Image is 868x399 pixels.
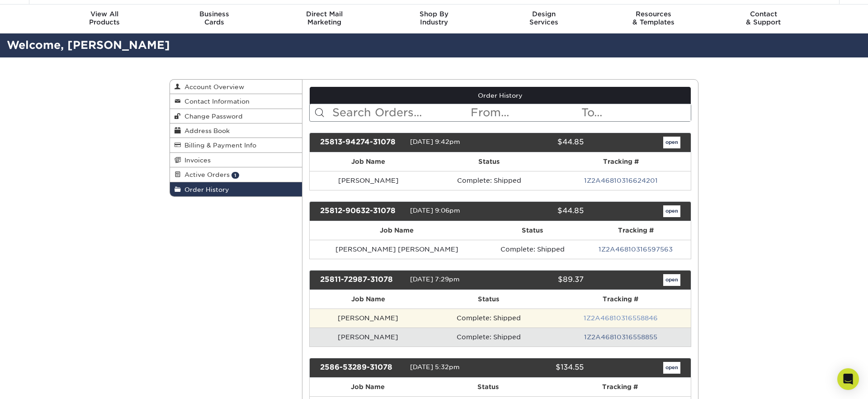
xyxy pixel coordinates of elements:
div: 25813-94274-31078 [313,137,410,148]
span: [DATE] 5:32pm [410,363,460,370]
td: [PERSON_NAME] [310,328,427,347]
a: Contact& Support [708,5,818,33]
td: Complete: Shipped [427,171,551,190]
div: Products [50,10,160,26]
a: Change Password [170,109,302,123]
a: Contact Information [170,94,302,109]
div: $44.85 [493,205,590,217]
span: Contact Information [181,98,250,105]
span: Change Password [181,113,243,120]
a: Order History [310,87,691,104]
span: [DATE] 9:06pm [410,207,460,214]
th: Status [484,221,581,240]
span: [DATE] 9:42pm [410,138,460,145]
th: Job Name [310,378,427,396]
div: $89.37 [493,274,590,286]
td: [PERSON_NAME] [PERSON_NAME] [310,240,484,259]
a: open [663,205,680,217]
a: Active Orders 1 [170,167,302,182]
span: Direct Mail [269,10,379,18]
span: Billing & Payment Info [181,142,256,149]
th: Tracking # [551,152,691,171]
span: Active Orders [181,171,230,178]
th: Tracking # [581,221,691,240]
a: Resources& Templates [599,5,708,33]
iframe: Google Customer Reviews [2,371,77,396]
span: Invoices [181,157,211,164]
div: 2586-53289-31078 [313,362,410,374]
a: 1Z2A46810316624201 [584,177,658,184]
div: 25812-90632-31078 [313,205,410,217]
th: Job Name [310,290,427,309]
th: Status [427,290,550,309]
td: [PERSON_NAME] [310,171,427,190]
a: Invoices [170,153,302,167]
div: $134.55 [493,362,590,374]
div: & Support [708,10,818,26]
span: 1 [231,172,239,179]
input: To... [580,104,691,121]
span: Shop By [379,10,489,18]
a: Account Overview [170,80,302,94]
a: Direct MailMarketing [269,5,379,33]
a: 1Z2A46810316558846 [584,314,658,322]
a: Address Book [170,123,302,138]
th: Tracking # [549,378,691,396]
span: Design [489,10,599,18]
div: & Templates [599,10,708,26]
a: open [663,274,680,286]
input: Search Orders... [331,104,470,121]
th: Tracking # [551,290,691,309]
div: Services [489,10,599,26]
th: Status [426,378,549,396]
th: Job Name [310,221,484,240]
a: 1Z2A46810316558855 [584,333,657,341]
a: Shop ByIndustry [379,5,489,33]
span: View All [50,10,160,18]
div: 25811-72987-31078 [313,274,410,286]
td: [PERSON_NAME] [310,309,427,328]
a: DesignServices [489,5,599,33]
a: open [663,362,680,374]
div: Cards [160,10,269,26]
span: Order History [181,186,229,193]
a: Billing & Payment Info [170,138,302,152]
a: open [663,137,680,148]
div: Open Intercom Messenger [837,368,859,390]
a: Order History [170,182,302,196]
div: Industry [379,10,489,26]
input: From... [470,104,580,121]
span: Resources [599,10,708,18]
span: Address Book [181,127,230,134]
span: [DATE] 7:29pm [410,275,460,283]
span: Business [160,10,269,18]
span: Contact [708,10,818,18]
div: $44.85 [493,137,590,148]
div: Marketing [269,10,379,26]
td: Complete: Shipped [427,309,550,328]
td: Complete: Shipped [484,240,581,259]
td: Complete: Shipped [427,328,550,347]
span: Account Overview [181,83,244,90]
a: 1Z2A46810316597563 [599,246,673,253]
th: Status [427,152,551,171]
a: View AllProducts [50,5,160,33]
th: Job Name [310,152,427,171]
a: BusinessCards [160,5,269,33]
